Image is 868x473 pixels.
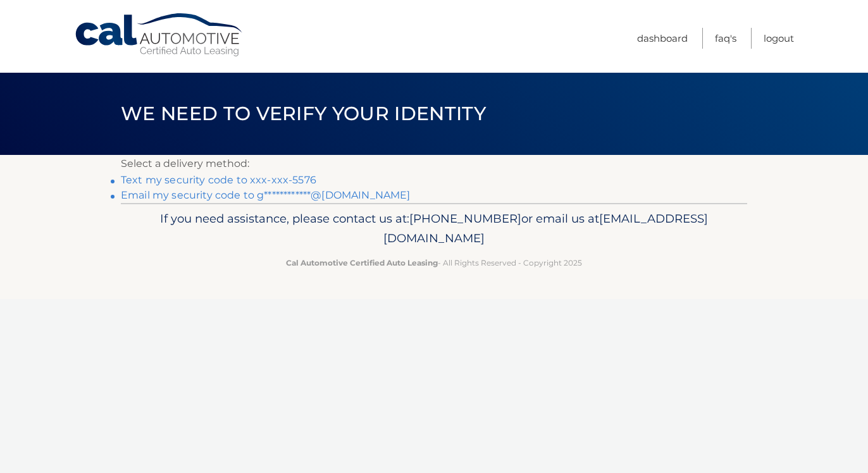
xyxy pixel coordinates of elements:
a: FAQ's [715,28,736,49]
span: [PHONE_NUMBER] [409,211,521,226]
p: - All Rights Reserved - Copyright 2025 [129,256,739,269]
a: Cal Automotive [74,13,245,58]
strong: Cal Automotive Certified Auto Leasing [286,258,438,267]
a: Dashboard [637,28,688,49]
p: Select a delivery method: [121,155,747,173]
a: Logout [764,28,794,49]
span: We need to verify your identity [121,102,486,125]
p: If you need assistance, please contact us at: or email us at [129,209,739,249]
a: Text my security code to xxx-xxx-5576 [121,174,316,186]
